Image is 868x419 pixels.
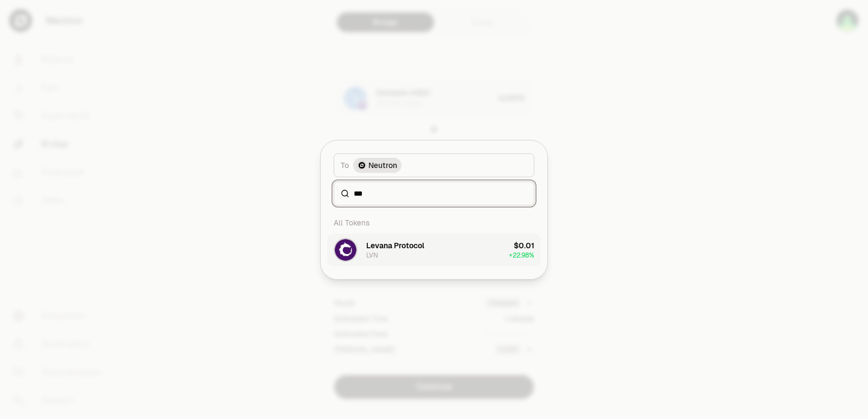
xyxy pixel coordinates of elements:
div: All Tokens [327,212,541,234]
button: ToNeutron LogoNeutron [334,153,534,177]
button: LVN LogoLevana ProtocolLVN$0.01+22.98% [327,234,541,266]
span: Neutron [368,160,397,171]
span: To [341,160,349,171]
div: Levana Protocol [366,240,424,251]
img: Neutron Logo [358,161,366,170]
div: LVN [366,251,378,260]
div: $0.01 [514,240,534,251]
img: LVN Logo [335,239,356,261]
span: + 22.98% [509,251,534,260]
